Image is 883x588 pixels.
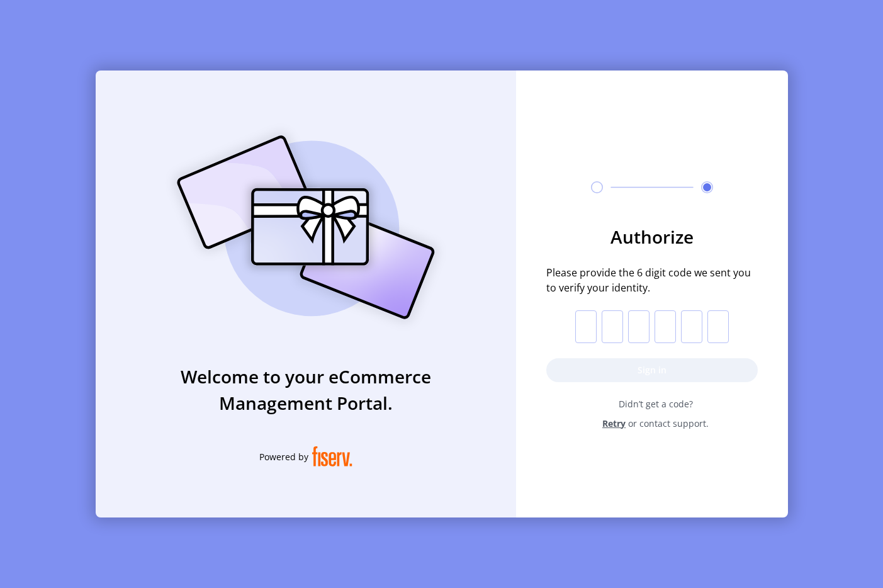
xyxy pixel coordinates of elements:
span: Please provide the 6 digit code we sent you to verify your identity. [546,265,758,295]
span: or contact support. [628,417,709,430]
h3: Welcome to your eCommerce Management Portal. [96,363,516,416]
h3: Authorize [546,223,758,250]
span: Retry [602,417,626,430]
img: card_Illustration.svg [158,122,454,333]
span: Didn’t get a code? [554,397,758,410]
span: Powered by [259,450,308,463]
